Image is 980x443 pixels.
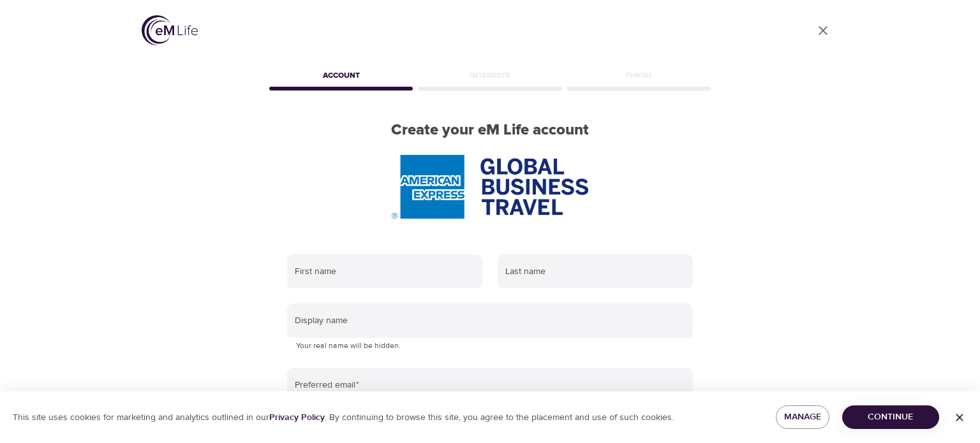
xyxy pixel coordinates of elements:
[786,409,819,425] span: Manage
[296,340,684,352] p: Your real name will be hidden.
[267,121,713,140] h2: Create your eM Life account
[776,405,829,429] button: Manage
[392,155,588,219] img: AmEx%20GBT%20logo.png
[269,412,325,423] a: Privacy Policy
[808,15,838,46] a: close
[142,15,198,45] img: logo
[842,405,939,429] button: Continue
[852,409,929,425] span: Continue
